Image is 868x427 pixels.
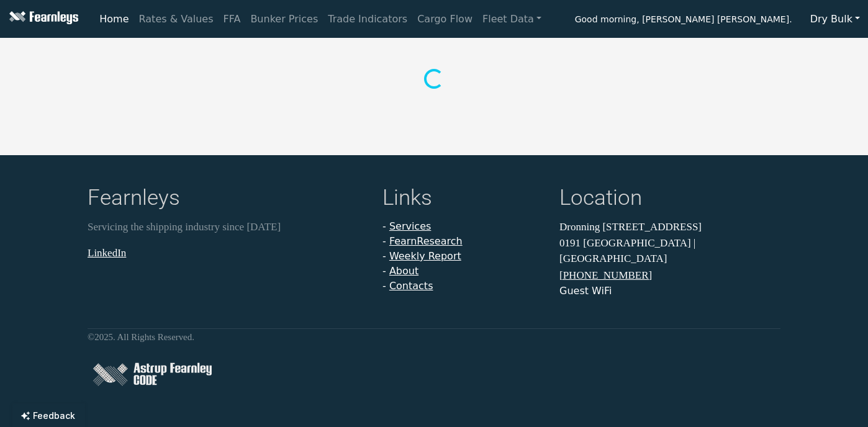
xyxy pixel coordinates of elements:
li: - [382,279,545,294]
a: About [389,265,418,277]
a: [PHONE_NUMBER] [559,269,652,281]
h4: Links [382,185,545,214]
small: © 2025 . All Rights Reserved. [88,332,194,342]
a: Trade Indicators [323,7,412,32]
h4: Fearnleys [88,185,368,214]
a: LinkedIn [88,247,126,259]
h4: Location [559,185,780,214]
p: 0191 [GEOGRAPHIC_DATA] | [GEOGRAPHIC_DATA] [559,235,780,267]
li: - [382,264,545,279]
a: Services [389,220,431,232]
a: Contacts [389,280,433,292]
button: Guest WiFi [559,284,612,299]
a: FFA [219,7,246,32]
li: - [382,234,545,249]
a: Fleet Data [477,7,546,32]
a: Bunker Prices [245,7,323,32]
p: Servicing the shipping industry since [DATE] [88,219,368,235]
a: Cargo Flow [412,7,477,32]
a: FearnResearch [389,235,463,247]
img: Fearnleys Logo [6,11,78,27]
li: - [382,219,545,234]
a: Weekly Report [389,250,461,262]
p: Dronning [STREET_ADDRESS] [559,219,780,235]
a: Home [94,7,133,32]
a: Rates & Values [134,7,219,32]
li: - [382,249,545,264]
button: Dry Bulk [802,7,868,31]
span: Good morning, [PERSON_NAME] [PERSON_NAME]. [575,10,792,31]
